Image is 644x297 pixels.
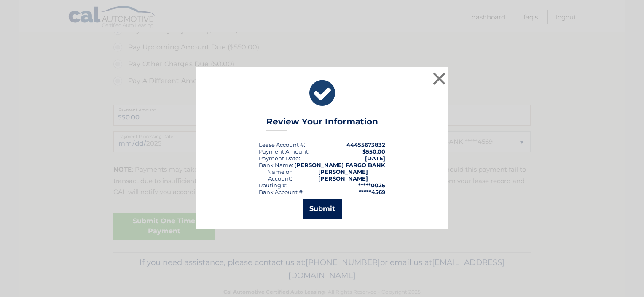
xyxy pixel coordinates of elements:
div: Lease Account #: [259,141,305,148]
div: : [259,155,300,162]
button: × [431,70,448,87]
button: Submit [303,199,342,219]
span: [DATE] [365,155,385,162]
span: $550.00 [362,148,385,155]
span: Payment Date [259,155,299,162]
div: Payment Amount: [259,148,309,155]
div: Name on Account: [259,168,301,182]
strong: 44455673832 [346,141,385,148]
div: Bank Name: [259,162,293,168]
h3: Review Your Information [266,116,378,131]
strong: [PERSON_NAME] [PERSON_NAME] [318,168,368,182]
div: Routing #: [259,182,287,189]
div: Bank Account #: [259,189,304,195]
strong: [PERSON_NAME] FARGO BANK [294,162,385,168]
